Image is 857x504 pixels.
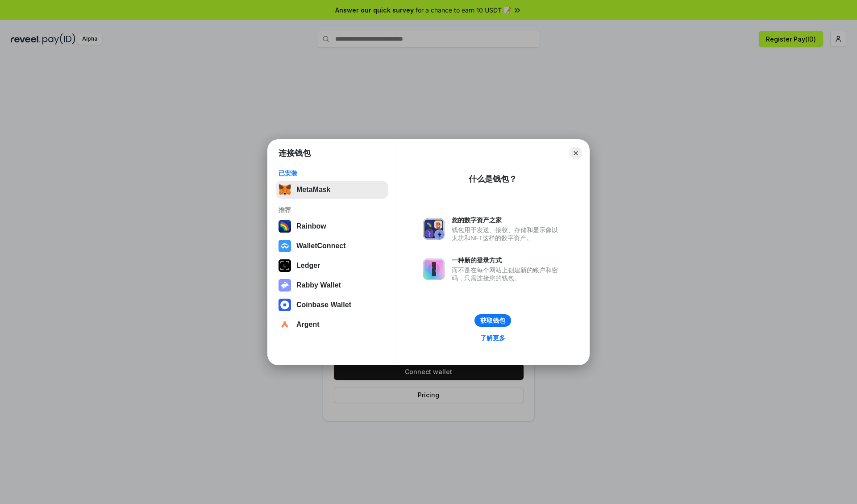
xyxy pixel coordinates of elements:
[276,257,388,275] button: Ledger
[279,279,291,292] img: svg+xml,%3Csvg%20xmlns%3D%22http%3A%2F%2Fwww.w3.org%2F2000%2Fsvg%22%20fill%3D%22none%22%20viewBox...
[276,217,388,235] button: Rainbow
[279,318,291,331] img: svg+xml,%3Csvg%20width%3D%2228%22%20height%3D%2228%22%20viewBox%3D%220%200%2028%2028%22%20fill%3D...
[452,216,562,224] div: 您的数字资产之家
[279,299,291,311] img: svg+xml,%3Csvg%20width%3D%2228%22%20height%3D%2228%22%20viewBox%3D%220%200%2028%2028%22%20fill%3D...
[469,174,517,184] div: 什么是钱包？
[296,281,341,289] div: Rabby Wallet
[480,317,505,325] div: 获取钱包
[279,148,311,158] h1: 连接钱包
[276,181,388,199] button: MetaMask
[452,256,562,264] div: 一种新的登录方式
[452,266,562,282] div: 而不是在每个网站上创建新的账户和密码，只需连接您的钱包。
[296,222,326,230] div: Rainbow
[452,226,562,242] div: 钱包用于发送、接收、存储和显示像以太坊和NFT这样的数字资产。
[570,147,582,159] button: Close
[296,321,320,329] div: Argent
[423,218,445,240] img: svg+xml,%3Csvg%20xmlns%3D%22http%3A%2F%2Fwww.w3.org%2F2000%2Fsvg%22%20fill%3D%22none%22%20viewBox...
[279,206,385,214] div: 推荐
[279,240,291,252] img: svg+xml,%3Csvg%20width%3D%2228%22%20height%3D%2228%22%20viewBox%3D%220%200%2028%2028%22%20fill%3D...
[276,296,388,314] button: Coinbase Wallet
[279,169,385,177] div: 已安装
[279,183,291,196] img: svg+xml,%3Csvg%20fill%3D%22none%22%20height%3D%2233%22%20viewBox%3D%220%200%2035%2033%22%20width%...
[279,259,291,272] img: svg+xml,%3Csvg%20xmlns%3D%22http%3A%2F%2Fwww.w3.org%2F2000%2Fsvg%22%20width%3D%2228%22%20height%3...
[423,258,445,280] img: svg+xml,%3Csvg%20xmlns%3D%22http%3A%2F%2Fwww.w3.org%2F2000%2Fsvg%22%20fill%3D%22none%22%20viewBox...
[296,301,351,309] div: Coinbase Wallet
[276,316,388,333] button: Argent
[296,262,320,270] div: Ledger
[474,314,511,327] button: 获取钱包
[475,332,511,344] a: 了解更多
[276,276,388,294] button: Rabby Wallet
[276,237,388,255] button: WalletConnect
[480,334,505,342] div: 了解更多
[296,242,346,250] div: WalletConnect
[296,186,330,194] div: MetaMask
[279,220,291,233] img: svg+xml,%3Csvg%20width%3D%22120%22%20height%3D%22120%22%20viewBox%3D%220%200%20120%20120%22%20fil...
